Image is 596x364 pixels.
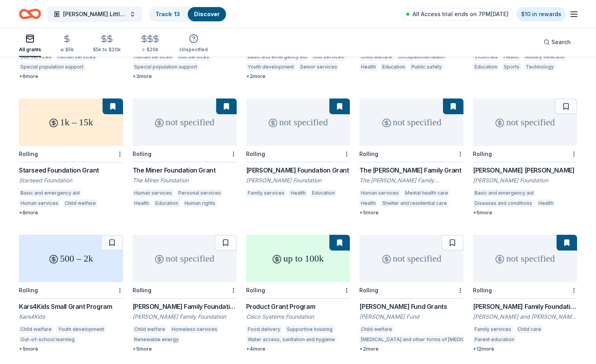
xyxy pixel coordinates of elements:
div: Rolling [473,150,492,157]
div: Rolling [19,287,38,293]
div: Rolling [359,287,378,293]
a: not specifiedRolling[PERSON_NAME] Family Foundation Grant[PERSON_NAME] Family FoundationChild wel... [133,235,237,352]
div: 500 – 2k [19,235,123,282]
div: Rolling [246,150,265,157]
div: not specified [473,98,577,146]
div: + 2 more [246,73,350,80]
a: Home [19,5,41,23]
div: The Miner Foundation [133,176,237,184]
div: Health [133,199,151,207]
a: 1k – 15kRollingStarseed Foundation GrantStarseed FoundationBasic and emergency aidHuman servicesC... [19,98,123,216]
div: All grants [19,46,41,53]
a: not specifiedRolling[PERSON_NAME] Family Foundation Grants - Family Well-Being[PERSON_NAME] and [... [473,235,577,352]
button: Track· 13Discover [148,6,227,22]
div: Water conservation [183,336,232,344]
div: Rolling [133,150,151,157]
div: Food delivery [246,325,282,333]
div: Military veterans [523,53,566,61]
div: Out-of-school learning [19,336,76,344]
a: All Access trial ends on 7PM[DATE] [402,8,513,20]
div: Health [359,199,377,207]
div: Health [359,63,377,71]
div: Kars4Kids Small Grant Program [19,302,123,311]
div: Child welfare [133,325,167,333]
div: Rolling [246,287,265,293]
div: Starseed Foundation [19,176,123,184]
a: not specifiedRolling[PERSON_NAME] Fund Grants[PERSON_NAME] FundChild welfare[MEDICAL_DATA] and ot... [359,235,463,352]
div: Kars4Kids [19,313,123,321]
a: not specifiedRolling[PERSON_NAME] [PERSON_NAME][PERSON_NAME] FoundationBasic and emergency aidDis... [473,98,577,216]
div: + 3 more [133,73,237,80]
div: [PERSON_NAME] [PERSON_NAME] [473,165,577,175]
div: + 12 more [473,346,577,352]
div: Youth development [246,63,295,71]
a: $10 in rewards [516,7,566,21]
a: not specifiedRollingThe [PERSON_NAME] Family GrantThe [PERSON_NAME] Family FoundationHuman servic... [359,98,463,216]
div: Senior services [299,63,339,71]
div: + 2 more [359,346,463,352]
a: not specifiedRolling[PERSON_NAME] Foundation Grant[PERSON_NAME] FoundationFamily servicesHealthEd... [246,98,350,199]
div: Human services [133,53,174,61]
div: Job services [312,53,346,61]
div: Product Grant Program [246,302,350,311]
div: Health [289,189,307,197]
div: Health [537,199,555,207]
span: [PERSON_NAME] Little Angels Program [63,9,126,19]
button: Search [537,34,577,50]
div: not specified [359,98,463,146]
div: Sports [502,63,521,71]
div: Rolling [359,150,378,157]
div: Education [473,63,499,71]
div: Rolling [473,287,492,293]
div: [PERSON_NAME] Family Foundation Grant [133,302,237,311]
div: Youth development [56,325,106,333]
div: Human services [56,53,97,61]
div: Cisco Systems Foundation [246,313,350,321]
div: Education [310,189,336,197]
div: + 8 more [19,210,123,216]
div: Starseed Foundation Grant [19,165,123,175]
div: + 5 more [19,346,123,352]
div: not specified [359,235,463,282]
div: Health [502,53,520,61]
div: [PERSON_NAME] Family Foundation Grants - Family Well-Being [473,302,577,311]
div: + 5 more [359,210,463,216]
div: [PERSON_NAME] Foundation Grant [246,165,350,175]
div: Rolling [133,287,151,293]
div: not specified [473,235,577,282]
div: Family services [246,189,286,197]
div: Education [154,199,180,207]
div: [PERSON_NAME] Fund Grants [359,302,463,311]
div: > $20k [140,46,161,53]
button: > $20k [140,31,161,57]
div: [PERSON_NAME] Foundation [246,176,350,184]
div: not specified [133,235,237,282]
div: Child welfare [359,53,394,61]
div: + 6 more [19,73,123,80]
a: Track· 13 [155,11,180,17]
a: 500 – 2kRollingKars4Kids Small Grant ProgramKars4KidsChild welfareYouth developmentOut-of-school ... [19,235,123,352]
button: ≤ $5k [60,31,74,57]
div: [PERSON_NAME] Foundation [473,176,577,184]
span: Search [551,37,571,47]
div: $5k to $20k [93,46,121,53]
a: Discover [194,11,220,17]
div: The [PERSON_NAME] Family Foundation [359,176,463,184]
div: Family services [473,325,513,333]
div: [PERSON_NAME] Family Foundation [133,313,237,321]
div: Parent education [473,336,516,344]
div: Technology [524,63,555,71]
div: Job services [19,53,53,61]
div: Renewable energy [133,336,180,344]
div: Child welfare [359,325,394,333]
div: Human rights [183,199,217,207]
div: [MEDICAL_DATA] and other forms of [MEDICAL_DATA] [359,336,490,344]
button: Unspecified [179,31,208,57]
div: Child welfare [63,199,97,207]
div: ≤ $5k [60,46,74,53]
div: Shelter and residential care [381,199,448,207]
div: Human services [359,189,400,197]
div: [PERSON_NAME] Fund [359,313,463,321]
div: Basic and emergency aid [473,189,535,197]
div: Child care [516,325,543,333]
